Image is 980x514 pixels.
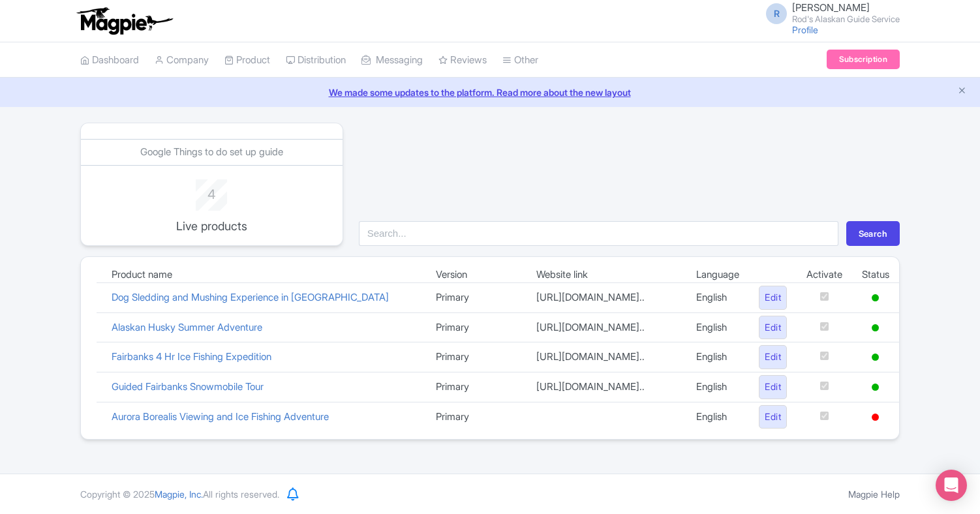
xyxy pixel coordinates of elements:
[426,402,527,431] td: Primary
[426,342,527,372] td: Primary
[8,85,972,99] a: We made some updates to the platform. Read more about the new layout
[112,321,262,333] a: Alaskan Husky Summer Adventure
[155,489,203,500] span: Magpie, Inc.
[426,283,527,313] td: Primary
[957,84,967,99] button: Close announcement
[112,350,271,363] a: Fairbanks 4 Hr Ice Fishing Expedition
[140,145,283,158] a: Google Things to do set up guide
[158,179,265,204] div: 4
[759,316,787,340] a: Edit
[155,42,209,78] a: Company
[112,291,389,303] a: Dog Sledding and Mushing Experience in [GEOGRAPHIC_DATA]
[102,267,426,283] td: Product name
[224,42,270,78] a: Product
[686,283,749,313] td: English
[759,345,787,369] a: Edit
[426,312,527,342] td: Primary
[686,267,749,283] td: Language
[527,312,687,342] td: [URL][DOMAIN_NAME]..
[527,267,687,283] td: Website link
[797,267,852,283] td: Activate
[792,1,870,14] span: [PERSON_NAME]
[527,283,687,313] td: [URL][DOMAIN_NAME]..
[112,380,264,393] a: Guided Fairbanks Snowmobile Tour
[158,217,265,235] p: Live products
[848,489,900,500] a: Magpie Help
[359,221,838,246] input: Search...
[686,402,749,431] td: English
[758,3,900,23] a: R [PERSON_NAME] Rod's Alaskan Guide Service
[759,405,787,429] a: Edit
[80,42,139,78] a: Dashboard
[502,42,538,78] a: Other
[852,267,899,283] td: Status
[936,470,967,501] div: Open Intercom Messenger
[112,410,329,423] a: Aurora Borealis Viewing and Ice Fishing Adventure
[438,42,487,78] a: Reviews
[792,24,818,35] a: Profile
[846,221,900,246] button: Search
[426,267,527,283] td: Version
[686,342,749,372] td: English
[426,372,527,402] td: Primary
[361,42,423,78] a: Messaging
[759,375,787,399] a: Edit
[686,312,749,342] td: English
[686,372,749,402] td: English
[527,372,687,402] td: [URL][DOMAIN_NAME]..
[74,7,175,35] img: logo-ab69f6fb50320c5b225c76a69d11143b.png
[827,50,900,69] a: Subscription
[766,3,787,24] span: R
[527,342,687,372] td: [URL][DOMAIN_NAME]..
[72,487,287,501] div: Copyright © 2025 All rights reserved.
[286,42,346,78] a: Distribution
[759,286,787,310] a: Edit
[792,15,900,23] small: Rod's Alaskan Guide Service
